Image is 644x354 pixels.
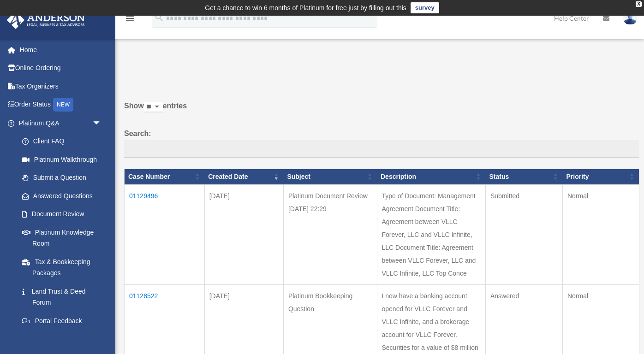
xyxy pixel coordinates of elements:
div: close [636,1,642,7]
th: Subject: activate to sort column ascending [283,169,377,184]
a: menu [125,16,136,24]
img: Anderson Advisors Platinum Portal [4,11,88,29]
i: menu [125,13,136,24]
div: Get a chance to win 6 months of Platinum for free just by filling out this [205,2,406,13]
a: survey [411,2,439,13]
td: 01129496 [125,184,205,284]
label: Show entries [124,100,639,122]
th: Status: activate to sort column ascending [485,169,562,184]
div: NEW [53,98,73,112]
a: Platinum Knowledge Room [13,223,111,253]
th: Description: activate to sort column ascending [377,169,485,184]
select: Showentries [144,102,163,112]
i: search [154,12,164,23]
input: Search: [124,140,639,158]
a: Order StatusNEW [6,95,115,114]
th: Priority: activate to sort column ascending [563,169,639,184]
td: [DATE] [204,184,283,284]
a: Home [6,41,115,59]
a: Client FAQ [13,132,111,151]
label: Search: [124,127,639,158]
a: Portal Feedback [13,312,111,330]
img: User Pic [623,12,637,25]
td: Submitted [485,184,562,284]
a: Answered Questions [13,187,106,205]
a: Land Trust & Deed Forum [13,282,111,312]
td: Type of Document: Management Agreement Document Title: Agreement between VLLC Forever, LLC and VL... [377,184,485,284]
span: arrow_drop_down [92,114,111,133]
a: Tax Organizers [6,77,115,95]
a: Platinum Q&Aarrow_drop_down [6,114,111,132]
a: Platinum Walkthrough [13,150,111,169]
td: Normal [563,184,639,284]
a: Document Review [13,205,111,224]
th: Case Number: activate to sort column ascending [125,169,205,184]
a: Submit a Question [13,169,111,187]
a: Online Ordering [6,59,115,77]
a: Tax & Bookkeeping Packages [13,253,111,282]
td: Platinum Document Review [DATE] 22:29 [283,184,377,284]
th: Created Date: activate to sort column ascending [204,169,283,184]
